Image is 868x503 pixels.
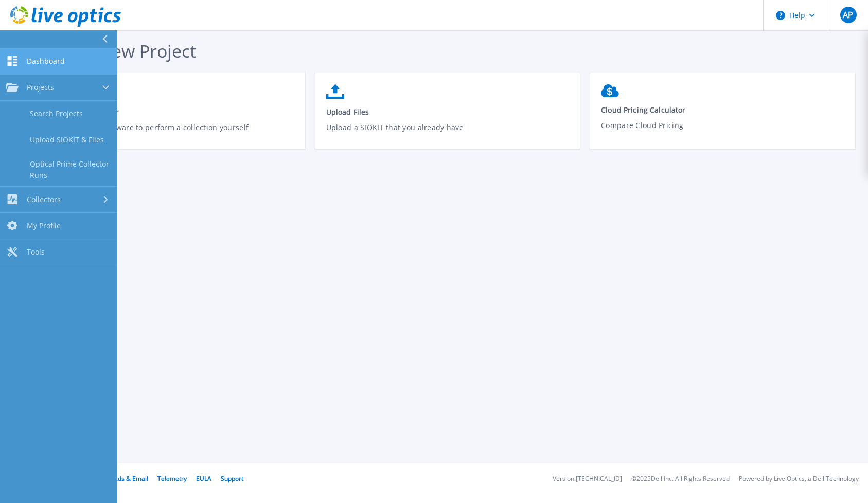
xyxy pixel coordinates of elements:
[326,122,570,146] p: Upload a SIOKIT that you already have
[27,57,65,66] span: Dashboard
[221,474,243,483] a: Support
[631,476,730,482] li: © 2025 Dell Inc. All Rights Reserved
[157,474,187,483] a: Telemetry
[326,107,570,117] span: Upload Files
[51,107,295,117] span: Download Collector
[40,39,196,63] span: Start a New Project
[739,476,859,482] li: Powered by Live Optics, a Dell Technology
[315,79,580,153] a: Upload FilesUpload a SIOKIT that you already have
[40,79,305,153] a: Download CollectorDownload the software to perform a collection yourself
[843,11,853,19] span: AP
[601,105,845,115] span: Cloud Pricing Calculator
[27,195,61,204] span: Collectors
[553,476,622,482] li: Version: [TECHNICAL_ID]
[196,474,211,483] a: EULA
[27,221,61,230] span: My Profile
[27,247,45,257] span: Tools
[27,83,54,92] span: Projects
[590,79,855,151] a: Cloud Pricing CalculatorCompare Cloud Pricing
[601,120,845,143] p: Compare Cloud Pricing
[114,474,148,483] a: Ads & Email
[51,122,295,146] p: Download the software to perform a collection yourself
